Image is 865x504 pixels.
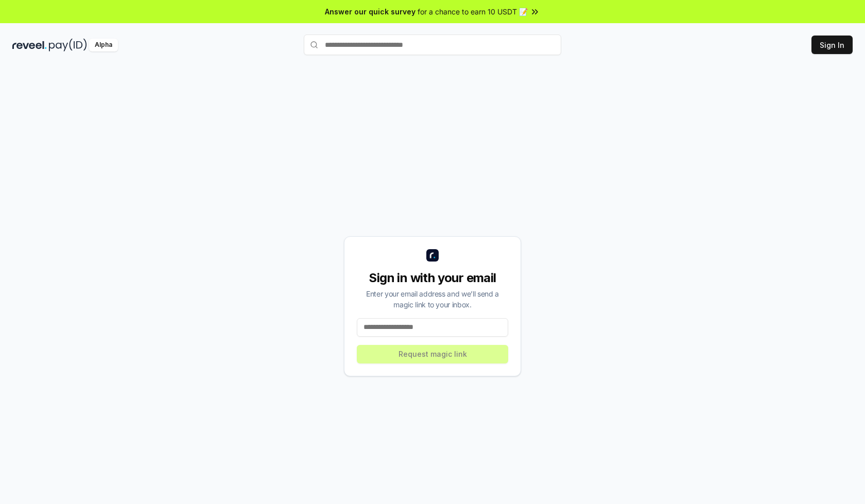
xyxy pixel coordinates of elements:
[49,39,87,51] img: pay_id
[418,6,528,17] span: for a chance to earn 10 USDT 📝
[12,39,47,51] img: reveel_dark
[811,36,853,54] button: Sign In
[426,249,439,262] img: logo_small
[89,39,118,51] div: Alpha
[357,270,508,286] div: Sign in with your email
[357,288,508,310] div: Enter your email address and we’ll send a magic link to your inbox.
[325,6,416,17] span: Answer our quick survey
